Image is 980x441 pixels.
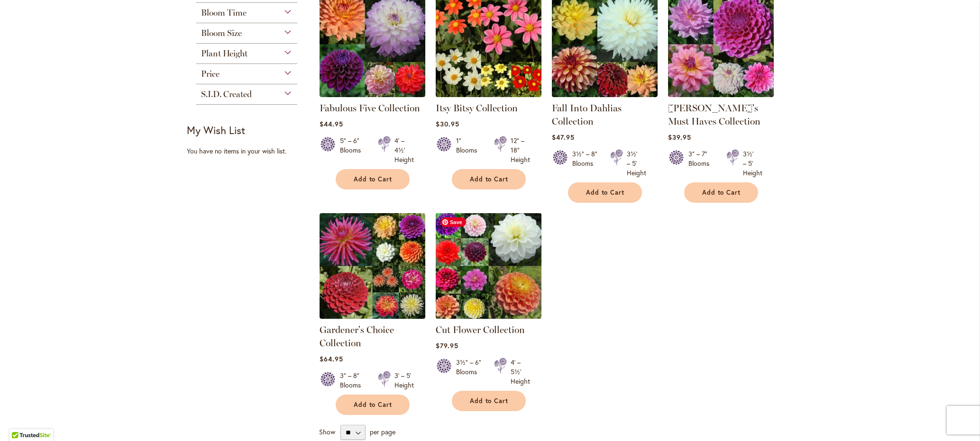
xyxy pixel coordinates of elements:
[552,90,658,99] a: Fall Into Dahlias Collection
[470,397,509,405] span: Add to Cart
[511,136,530,164] div: 12" – 18" Height
[320,312,425,321] a: Gardener's Choice Collection
[354,175,393,183] span: Add to Cart
[7,407,34,434] iframe: Launch Accessibility Center
[319,427,335,436] span: Show
[452,169,526,189] button: Add to Cart
[354,401,393,409] span: Add to Cart
[436,102,518,114] a: Itsy Bitsy Collection
[572,149,599,178] div: 3½" – 8" Blooms
[568,182,642,203] button: Add to Cart
[370,427,395,436] span: per page
[668,90,774,99] a: Heather's Must Haves Collection
[187,146,313,156] div: You have no items in your wish list.
[668,102,760,127] a: [PERSON_NAME]'s Must Haves Collection
[688,149,715,178] div: 3" – 7" Blooms
[452,391,526,411] button: Add to Cart
[586,189,625,197] span: Add to Cart
[436,341,458,350] span: $79.95
[394,136,414,164] div: 4' – 4½' Height
[470,175,509,183] span: Add to Cart
[320,102,420,114] a: Fabulous Five Collection
[436,119,459,128] span: $30.95
[436,90,541,99] a: Itsy Bitsy Collection
[552,133,575,142] span: $47.95
[436,312,541,321] a: CUT FLOWER COLLECTION
[627,149,646,178] div: 3½' – 5' Height
[201,48,247,59] span: Plant Height
[201,69,220,79] span: Price
[684,182,758,203] button: Add to Cart
[552,102,622,127] a: Fall Into Dahlias Collection
[394,371,414,390] div: 3' – 5' Height
[340,371,366,390] div: 3" – 8" Blooms
[201,28,242,38] span: Bloom Size
[702,189,741,197] span: Add to Cart
[201,89,252,99] span: S.I.D. Created
[320,119,343,128] span: $44.95
[743,149,762,178] div: 3½' – 5' Height
[456,358,483,386] div: 3½" – 6" Blooms
[320,90,425,99] a: Fabulous Five Collection
[440,217,466,227] span: Save
[187,123,245,137] strong: My Wish List
[336,395,410,415] button: Add to Cart
[668,133,691,142] span: $39.95
[336,169,410,189] button: Add to Cart
[201,8,247,18] span: Bloom Time
[433,210,544,321] img: CUT FLOWER COLLECTION
[511,358,530,386] div: 4' – 5½' Height
[340,136,366,164] div: 5" – 6" Blooms
[320,354,343,363] span: $64.95
[456,136,483,164] div: 1" Blooms
[436,324,525,335] a: Cut Flower Collection
[320,324,394,349] a: Gardener's Choice Collection
[320,213,425,319] img: Gardener's Choice Collection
